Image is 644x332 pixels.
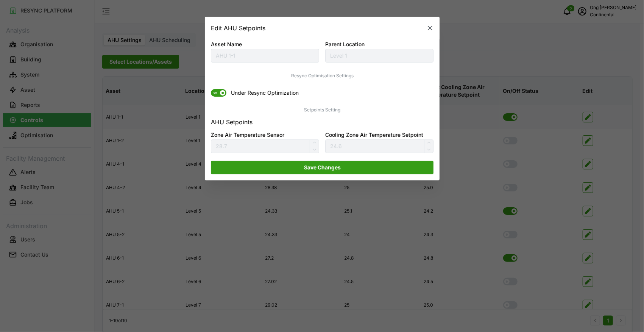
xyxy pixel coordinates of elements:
span: ON [211,89,220,97]
label: Zone Air Temperature Sensor [211,131,284,139]
h2: Edit AHU Setpoints [211,25,265,31]
p: AHU Setpoints [211,117,253,127]
span: Setpoints Setting [211,106,433,114]
button: Save Changes [211,160,433,174]
span: Under Resync Optimization [226,89,298,97]
span: Save Changes [304,161,340,174]
label: Asset Name [211,40,242,49]
label: Cooling Zone Air Temperature Setpoint [325,131,423,139]
span: Resync Optimisation Settings [211,72,433,80]
label: Parent Location [325,40,365,49]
